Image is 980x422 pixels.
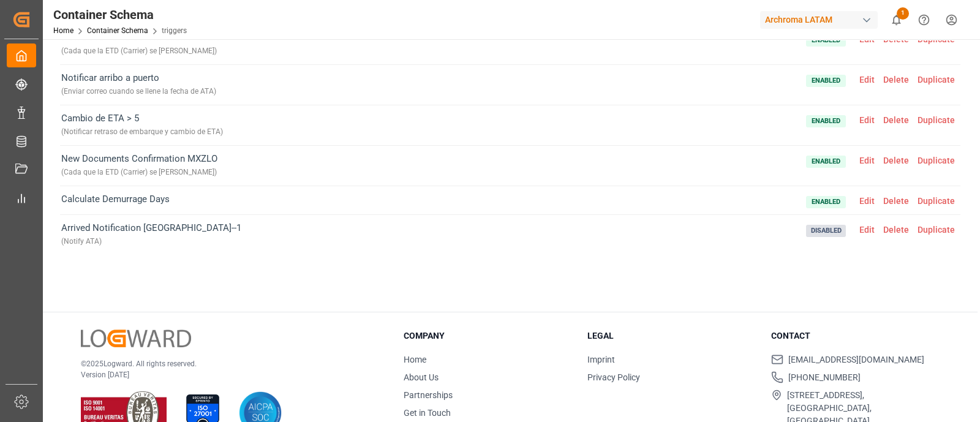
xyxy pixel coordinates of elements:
[61,221,241,249] span: Arrived Notification [GEOGRAPHIC_DATA]--1
[806,75,846,87] span: Enabled
[53,26,73,35] a: Home
[404,355,426,364] a: Home
[855,225,879,235] span: Edit
[760,11,878,29] div: Archroma LATAM
[806,34,846,47] span: Enabled
[61,85,216,99] div: ( Enviar correo cuando se llene la fecha de ATA )
[806,156,846,168] span: Enabled
[771,330,940,342] h3: Contact
[913,34,959,44] span: Duplicate
[404,390,453,400] a: Partnerships
[61,235,241,249] div: ( Notify ATA )
[788,353,924,366] span: [EMAIL_ADDRESS][DOMAIN_NAME]
[53,6,187,24] div: Container Schema
[879,34,913,44] span: Delete
[587,355,615,364] a: Imprint
[61,125,223,139] div: ( Notificar retraso de embarque y cambio de ETA )
[855,34,879,44] span: Edit
[883,6,910,34] button: show 1 new notifications
[61,111,223,139] span: Cambio de ETA > 5
[806,196,846,208] span: Enabled
[404,408,451,418] a: Get in Touch
[61,31,218,58] span: New Documents Confirmation MXVER
[404,372,439,382] a: About Us
[913,115,959,125] span: Duplicate
[806,115,846,127] span: Enabled
[913,75,959,85] span: Duplicate
[879,225,913,235] span: Delete
[61,152,217,179] span: New Documents Confirmation MXZLO
[879,156,913,165] span: Delete
[61,71,216,99] span: Notificar arribo a puerto
[61,165,217,179] div: ( Cada que la ETD (Carrier) se [PERSON_NAME] )
[897,7,909,20] span: 1
[61,192,170,208] span: Calculate Demurrage Days
[587,330,756,342] h3: Legal
[910,6,938,34] button: Help Center
[788,371,861,384] span: [PHONE_NUMBER]
[913,156,959,165] span: Duplicate
[587,372,640,382] a: Privacy Policy
[760,8,883,31] button: Archroma LATAM
[913,196,959,206] span: Duplicate
[81,369,373,380] p: Version [DATE]
[879,196,913,206] span: Delete
[81,358,373,369] p: © 2025 Logward. All rights reserved.
[879,115,913,125] span: Delete
[61,44,218,58] div: ( Cada que la ETD (Carrier) se [PERSON_NAME] )
[855,115,879,125] span: Edit
[913,225,959,235] span: Duplicate
[855,75,879,85] span: Edit
[855,156,879,165] span: Edit
[806,225,846,237] span: Disabled
[855,196,879,206] span: Edit
[879,75,913,85] span: Delete
[87,26,148,35] a: Container Schema
[404,330,572,342] h3: Company
[81,330,191,347] img: Logward Logo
